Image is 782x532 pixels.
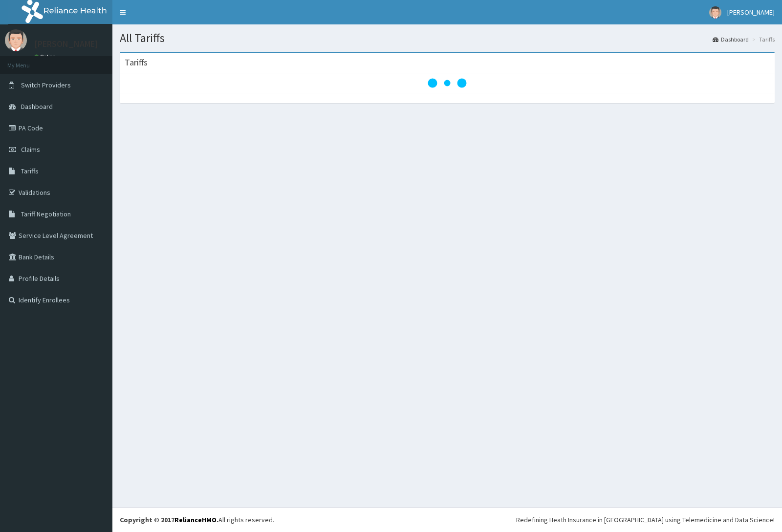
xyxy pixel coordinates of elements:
h1: All Tariffs [120,32,775,44]
img: User Image [5,29,27,51]
p: [PERSON_NAME] [34,40,98,48]
h3: Tariffs [125,58,148,67]
span: Switch Providers [21,81,71,89]
span: Claims [21,145,40,154]
a: RelianceHMO [174,515,217,524]
li: Tariffs [750,35,775,43]
span: [PERSON_NAME] [727,8,775,17]
a: Dashboard [713,35,749,43]
svg: audio-loading [428,64,467,103]
strong: Copyright © 2017 . [120,515,218,524]
span: Dashboard [21,102,53,111]
span: Tariffs [21,167,39,175]
footer: All rights reserved. [112,507,782,532]
span: Tariff Negotiation [21,210,71,218]
img: User Image [709,6,721,19]
a: Online [34,53,58,60]
div: Redefining Heath Insurance in [GEOGRAPHIC_DATA] using Telemedicine and Data Science! [516,515,775,525]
